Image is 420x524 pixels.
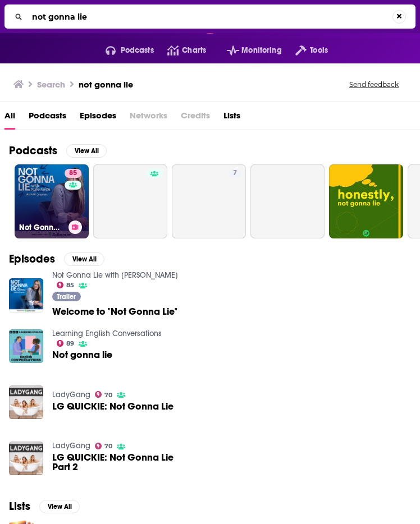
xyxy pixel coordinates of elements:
a: 85 [57,282,75,288]
button: open menu [282,42,328,59]
h2: Podcasts [9,144,57,158]
a: 7 [229,169,241,178]
img: LG QUICKIE: Not Gonna Lie [9,385,43,420]
button: open menu [92,42,154,59]
a: Podcasts [29,107,66,130]
h3: Search [37,79,65,90]
span: Credits [181,107,210,130]
a: Not Gonna Lie with Kylie Kelce [52,270,178,280]
h3: not gonna lie [79,79,133,90]
a: LG QUICKIE: Not Gonna Lie [52,402,174,411]
button: View All [64,252,104,266]
button: Send feedback [346,80,402,89]
span: Podcasts [121,43,154,58]
div: Search... [4,4,416,29]
a: Welcome to "Not Gonna Lie" [52,307,177,316]
a: ListsView All [9,499,80,513]
a: 70 [95,391,113,398]
a: Charts [154,42,206,59]
a: LadyGang [52,441,90,451]
span: 70 [104,393,112,398]
button: open menu [213,42,282,59]
a: 89 [57,340,75,347]
a: Episodes [80,107,116,130]
span: Trailer [57,293,76,300]
span: Charts [182,43,206,58]
span: Monitoring [241,43,281,58]
a: 7 [172,164,246,238]
span: 85 [66,283,74,288]
span: Tools [310,43,328,58]
a: All [4,107,15,130]
a: Lists [223,107,240,130]
a: 70 [95,443,113,449]
a: EpisodesView All [9,252,104,266]
a: Learning English Conversations [52,329,162,338]
input: Search... [28,8,392,26]
a: 85Not Gonna Lie with [PERSON_NAME] [15,164,89,238]
a: Not gonna lie [52,350,112,360]
span: 70 [104,444,112,449]
span: Networks [130,107,167,130]
a: LadyGang [52,390,90,399]
span: 89 [66,341,74,346]
img: Not gonna lie [9,329,43,364]
span: 85 [69,168,77,179]
a: 85 [65,169,81,178]
button: View All [39,500,80,513]
img: LG QUICKIE: Not Gonna Lie Part 2 [9,442,43,476]
span: 7 [233,168,237,179]
button: View All [66,144,107,158]
h2: Episodes [9,252,55,266]
h3: Not Gonna Lie with [PERSON_NAME] [19,223,64,232]
a: PodcastsView All [9,144,107,158]
a: LG QUICKIE: Not Gonna Lie Part 2 [52,453,180,472]
h2: Lists [9,499,30,513]
img: Welcome to "Not Gonna Lie" [9,278,43,312]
